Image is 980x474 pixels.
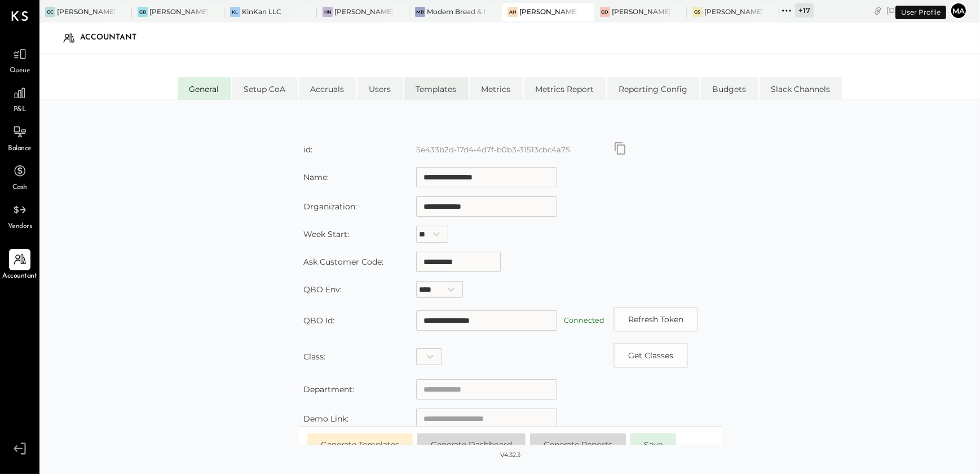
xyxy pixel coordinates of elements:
[242,7,281,16] div: KinKan LLC
[230,7,240,17] div: KL
[530,433,626,456] button: Generate Reports
[1,199,39,232] a: Vendors
[80,29,148,47] div: Accountant
[416,145,570,154] label: 5e433b2d-17d4-4d7f-b0b3-31513cbc4a75
[303,172,329,182] label: Name:
[8,222,32,232] span: Vendors
[470,77,523,100] li: Metrics
[303,284,342,295] label: QBO Env:
[1,249,39,282] a: Accountant
[644,440,663,450] span: Save
[178,77,231,100] li: General
[507,7,518,17] div: AH
[950,2,968,20] button: Ma
[138,7,148,17] div: GB
[323,7,333,17] div: HN
[613,343,688,368] button: Copy id
[3,271,37,282] span: Accountant
[303,315,334,326] label: QBO Id:
[149,7,208,16] div: [PERSON_NAME] Back Bay
[307,433,413,456] button: Generate Templates
[232,77,298,100] li: Setup CoA
[630,433,676,456] button: Save
[303,352,325,362] label: Class:
[45,7,55,17] div: GC
[613,307,698,332] button: Refresh Token
[600,7,610,17] div: GD
[524,77,606,100] li: Metrics Report
[303,414,348,424] label: Demo Link:
[303,384,354,394] label: Department:
[544,440,612,450] span: Generate Reports
[795,3,814,17] div: + 17
[886,5,947,16] div: [DATE]
[14,105,27,115] span: P&L
[431,440,512,450] span: Generate Dashboard
[564,316,604,324] label: Connected
[303,257,383,267] label: Ask Customer Code:
[303,201,357,212] label: Organization:
[1,121,39,154] a: Balance
[10,66,30,76] span: Queue
[57,7,115,16] div: [PERSON_NAME] Causeway
[334,7,392,16] div: [PERSON_NAME]'s Nashville
[415,7,425,17] div: MB
[303,229,349,239] label: Week Start:
[872,5,884,16] div: copy link
[613,142,627,155] button: Copy id
[404,77,469,100] li: Templates
[612,7,670,16] div: [PERSON_NAME] Downtown
[500,451,520,460] div: v 4.32.3
[357,77,403,100] li: Users
[427,7,485,16] div: Modern Bread & Bagel (Tastebud Market, LLC)
[321,440,399,450] span: Generate Templates
[760,77,842,100] li: Slack Channels
[299,77,356,100] li: Accruals
[1,43,39,76] a: Queue
[1,160,39,193] a: Cash
[417,433,526,456] button: Generate Dashboard
[895,6,946,19] div: User Profile
[704,7,762,16] div: [PERSON_NAME] Seaport
[701,77,758,100] li: Budgets
[692,7,703,17] div: GS
[607,77,700,100] li: Reporting Config
[8,144,32,154] span: Balance
[519,7,577,16] div: [PERSON_NAME] Hoboken
[303,144,312,155] label: id:
[1,82,39,115] a: P&L
[12,183,27,193] span: Cash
